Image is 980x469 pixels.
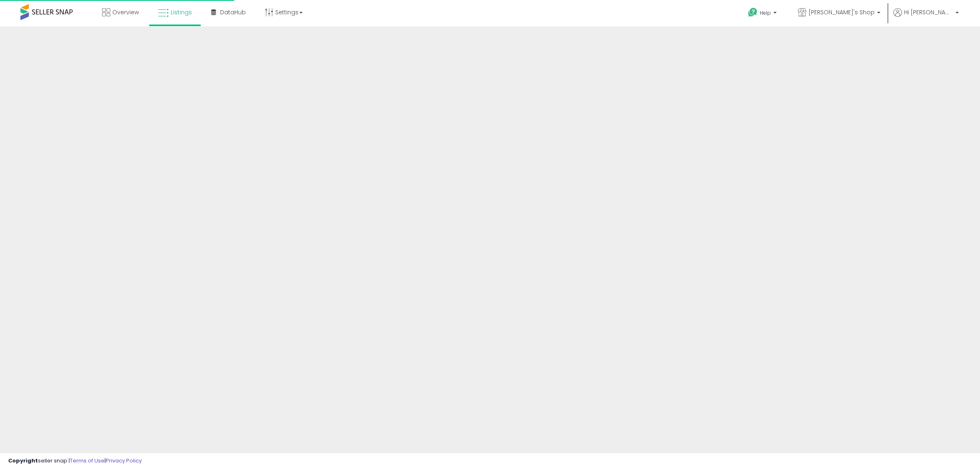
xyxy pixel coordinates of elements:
[748,7,758,18] i: Get Help
[904,8,953,16] span: Hi [PERSON_NAME]
[220,8,246,16] span: DataHub
[742,1,785,27] a: Help
[893,8,959,27] a: Hi [PERSON_NAME]
[808,8,875,16] span: [PERSON_NAME]'s Shop
[171,8,192,16] span: Listings
[112,8,139,16] span: Overview
[760,9,771,16] span: Help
